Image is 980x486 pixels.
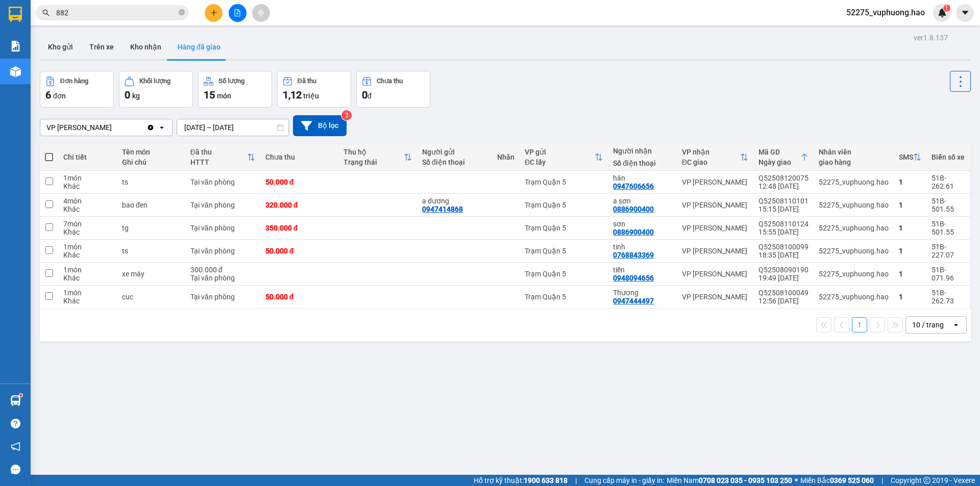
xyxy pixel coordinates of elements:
div: VP [PERSON_NAME] [682,224,748,232]
div: xe máy [122,270,180,278]
div: Nhãn [497,153,514,161]
button: Khối lượng0kg [119,71,193,108]
div: HTTT [190,158,247,166]
div: Tên món [122,148,180,156]
div: tg [122,224,180,232]
span: | [881,475,883,486]
span: 1,12 [283,89,302,101]
div: VP [PERSON_NAME] [682,270,748,278]
th: Toggle SortBy [520,144,608,171]
th: Toggle SortBy [894,144,926,171]
div: Trạm Quận 5 [525,178,603,186]
span: notification [11,442,20,451]
div: Thu hộ [344,148,404,156]
div: 320.000 đ [265,201,334,209]
div: SMS [899,153,913,161]
span: 6 [45,89,51,101]
div: 15:55 [DATE] [758,228,808,236]
button: aim [252,4,270,22]
span: đơn [53,92,66,100]
strong: 0369 525 060 [830,476,874,484]
div: 1 [899,224,921,232]
div: Đơn hàng [60,78,88,85]
span: ⚪️ [795,478,798,482]
span: 0 [125,89,130,101]
div: Chưa thu [265,153,334,161]
div: VP [PERSON_NAME] [682,201,748,209]
strong: 0708 023 035 - 0935 103 250 [699,476,792,484]
div: Ngày giao [758,158,800,166]
div: Ghi chú [122,158,180,166]
span: 15 [204,89,215,101]
div: Tại văn phòng [190,247,255,255]
div: 19:49 [DATE] [758,274,808,282]
div: Trạng thái [344,158,404,166]
button: Kho gửi [40,35,81,59]
div: Chưa thu [377,78,403,85]
div: Người nhận [613,147,672,155]
div: 51B-227.07 [932,243,965,259]
img: logo-vxr [9,7,22,22]
div: 51B-071.96 [932,266,965,282]
div: 0947414868 [422,205,463,213]
div: 50.000 đ [265,178,334,186]
div: Trạm Quận 5 [525,293,603,301]
span: file-add [234,9,241,16]
img: warehouse-icon [10,395,21,406]
div: Q52508100049 [758,289,808,297]
button: file-add [229,4,247,22]
div: 350.000 đ [265,224,334,232]
th: Toggle SortBy [338,144,417,171]
button: 1 [852,317,867,332]
div: sơn [613,220,672,228]
div: Tại văn phòng [190,224,255,232]
span: 1 [945,5,948,12]
th: Toggle SortBy [753,144,814,171]
div: Tại văn phòng [190,293,255,301]
div: Số điện thoại [613,159,672,167]
button: Đơn hàng6đơn [40,71,114,108]
span: message [11,465,20,474]
sup: 1 [943,5,950,12]
div: 1 món [63,174,112,182]
div: 1 món [63,289,112,297]
img: warehouse-icon [10,66,21,77]
div: 12:56 [DATE] [758,297,808,305]
input: Selected VP Gành Hào. [113,122,114,133]
div: Đã thu [298,78,316,85]
span: Miền Nam [667,475,792,486]
div: Tại văn phòng [190,178,255,186]
input: Tìm tên, số ĐT hoặc mã đơn [56,7,177,18]
div: 0947606656 [613,182,654,190]
div: 51B-262.73 [932,289,965,305]
div: 0947444497 [613,297,654,305]
div: 52275_vuphuong.hao [819,201,889,209]
div: Thương [613,289,672,297]
div: 51B-501.55 [932,220,965,236]
img: solution-icon [10,41,21,52]
div: Số lượng [218,78,244,85]
span: đ [367,92,372,100]
span: Cung cấp máy in - giấy in: [584,475,664,486]
div: 52275_vuphuong.hao [819,247,889,255]
div: Trạm Quận 5 [525,247,603,255]
div: a sơn [613,197,672,205]
span: 52275_vuphuong.hao [838,6,933,19]
span: copyright [923,477,930,484]
strong: 1900 633 818 [524,476,568,484]
div: tiền [613,266,672,274]
th: Toggle SortBy [677,144,753,171]
span: kg [132,92,140,100]
div: Tại văn phòng [190,274,255,282]
div: giao hàng [819,158,889,166]
div: ĐC giao [682,158,740,166]
div: VP nhận [682,148,740,156]
svg: Clear value [146,123,155,132]
div: 51B-501.55 [932,197,965,213]
div: Mã GD [758,148,800,156]
div: 7 món [63,220,112,228]
div: Khác [63,205,112,213]
th: Toggle SortBy [185,144,260,171]
button: Hàng đã giao [169,35,229,59]
sup: 2 [341,110,352,120]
